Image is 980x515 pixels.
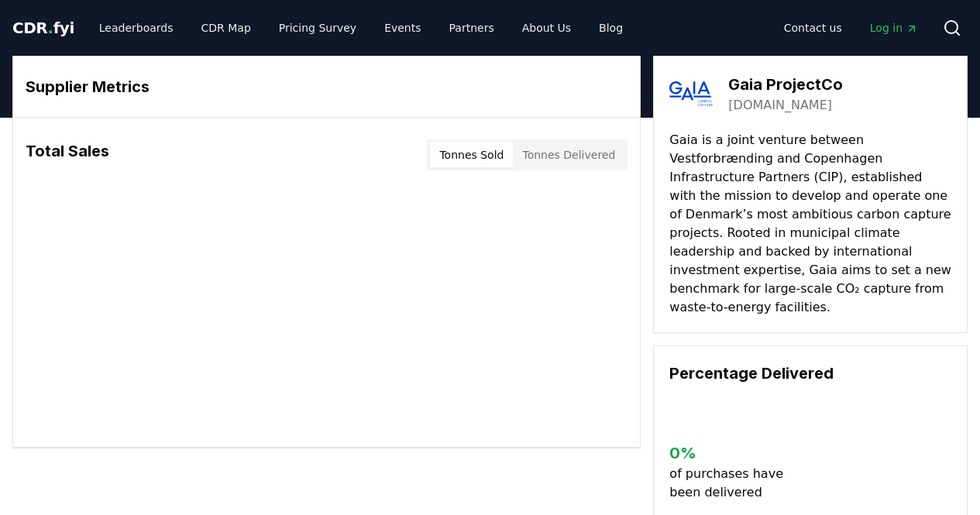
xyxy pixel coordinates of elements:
[12,19,74,37] span: CDR fyi
[48,19,53,37] span: .
[772,14,854,42] a: Contact us
[87,14,186,42] a: Leaderboards
[189,14,263,42] a: CDR Map
[669,441,789,465] h3: 0 %
[26,139,109,170] h3: Total Sales
[430,142,513,167] button: Tonnes Sold
[87,14,635,42] nav: Main
[510,14,583,42] a: About Us
[858,14,930,42] a: Log in
[12,17,74,39] a: CDR.fyi
[437,14,507,42] a: Partners
[728,96,832,115] a: [DOMAIN_NAME]
[669,131,951,317] p: Gaia is a joint venture between Vestforbrænding and Copenhagen Infrastructure Partners (CIP), est...
[26,75,628,98] h3: Supplier Metrics
[586,14,635,42] a: Blog
[728,73,843,96] h3: Gaia ProjectCo
[669,362,951,385] h3: Percentage Delivered
[266,14,369,42] a: Pricing Survey
[513,142,624,167] button: Tonnes Delivered
[372,14,433,42] a: Events
[669,72,713,115] img: Gaia ProjectCo-logo
[669,465,789,502] p: of purchases have been delivered
[870,20,918,36] span: Log in
[772,14,930,42] nav: Main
